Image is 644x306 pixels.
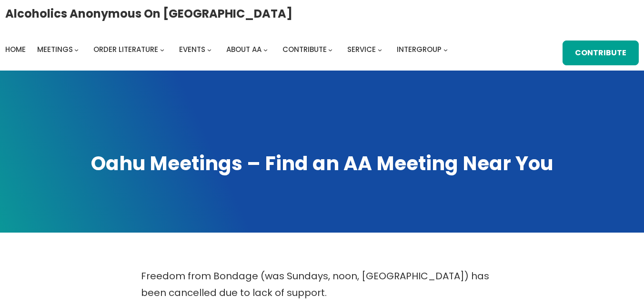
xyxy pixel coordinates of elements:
button: Intergroup submenu [443,47,448,51]
a: Service [347,43,376,56]
a: About AA [226,43,262,56]
button: Order Literature submenu [160,47,164,51]
button: Service submenu [378,47,382,51]
a: Events [179,43,205,56]
span: Service [347,44,376,54]
span: Contribute [282,44,327,54]
span: Intergroup [397,44,442,54]
nav: Intergroup [5,43,451,56]
span: Meetings [37,44,73,54]
span: Order Literature [93,44,158,54]
a: Contribute [282,43,327,56]
a: Alcoholics Anonymous on [GEOGRAPHIC_DATA] [5,3,292,24]
span: Home [5,44,26,54]
a: Intergroup [397,43,442,56]
button: About AA submenu [263,47,268,51]
span: About AA [226,44,262,54]
h1: Oahu Meetings – Find an AA Meeting Near You [10,150,634,176]
span: Events [179,44,205,54]
p: Freedom from Bondage (was Sundays, noon, [GEOGRAPHIC_DATA]) has been cancelled due to lack of sup... [141,268,503,301]
button: Contribute submenu [328,47,332,51]
button: Events submenu [207,47,211,51]
a: Contribute [563,41,639,65]
button: Meetings submenu [74,47,79,51]
a: Meetings [37,43,73,56]
a: Home [5,43,26,56]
